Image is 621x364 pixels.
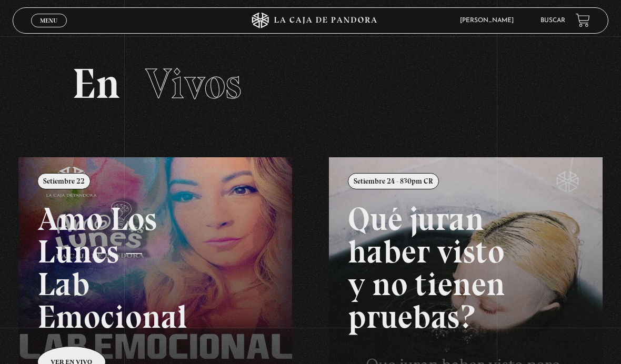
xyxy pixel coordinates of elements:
h2: En [72,63,549,105]
span: [PERSON_NAME] [455,17,524,24]
span: Vivos [145,58,242,109]
span: Menu [40,17,57,24]
span: Cerrar [37,26,62,34]
a: Buscar [540,17,565,24]
a: View your shopping cart [576,13,590,27]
